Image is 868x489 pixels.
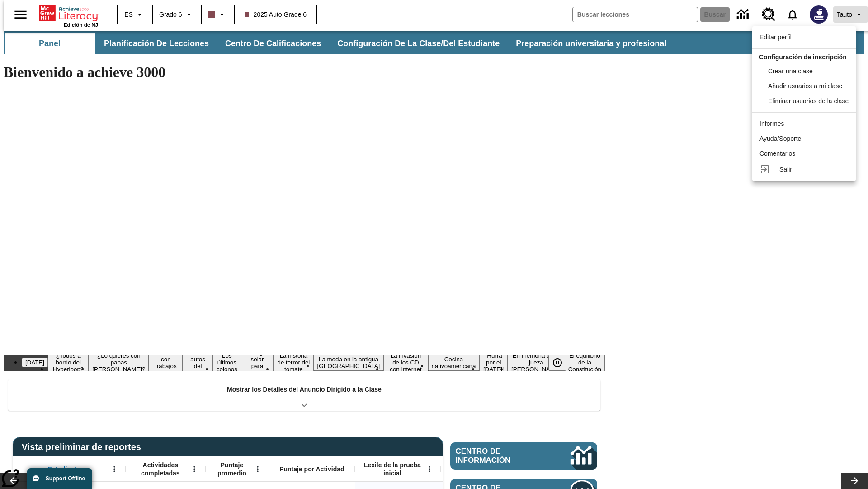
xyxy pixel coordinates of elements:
[759,34,792,41] span: Editar perfil
[759,150,795,157] span: Comentarios
[759,120,784,127] span: Informes
[759,135,801,142] span: Ayuda/Soporte
[768,82,842,90] span: Añadir usuarios a mi clase
[768,97,849,105] span: Eliminar usuarios de la clase
[768,67,813,75] span: Crear una clase
[759,53,847,61] span: Configuración de inscripción
[779,166,792,173] span: Salir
